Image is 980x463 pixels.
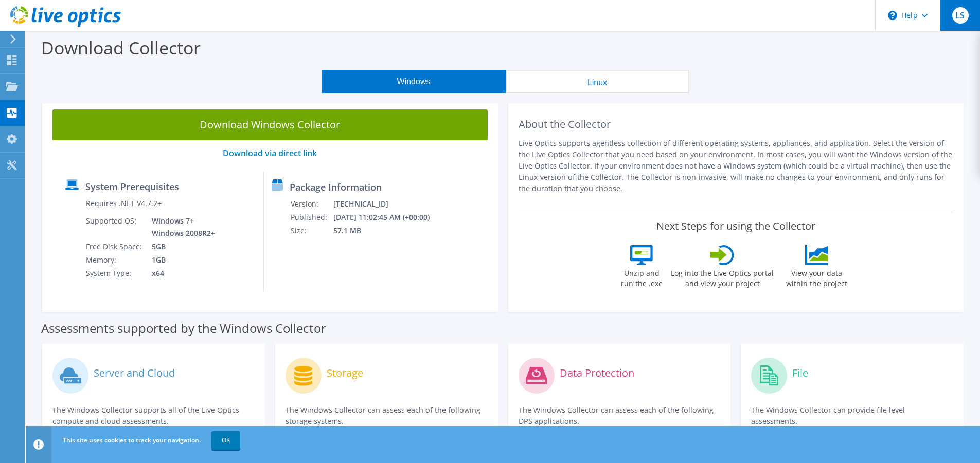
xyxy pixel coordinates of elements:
button: Windows [322,70,506,93]
td: Published: [290,211,333,224]
td: [TECHNICAL_ID] [333,197,443,211]
label: Requires .NET V4.7.2+ [86,198,162,209]
p: The Windows Collector can provide file level assessments. [751,404,953,427]
svg: \n [888,11,897,20]
td: Windows 7+ Windows 2008R2+ [144,214,217,240]
label: Package Information [290,182,382,192]
label: System Prerequisites [85,181,179,192]
span: This site uses cookies to track your navigation. [63,436,201,445]
label: Log into the Live Optics portal and view your project [670,265,774,289]
h2: About the Collector [519,118,954,131]
a: OK [211,431,240,450]
button: Linux [506,70,689,93]
td: Version: [290,197,333,211]
label: Data Protection [560,368,634,378]
label: File [792,368,808,378]
td: Free Disk Space: [85,240,144,253]
td: 57.1 MB [333,224,443,237]
p: The Windows Collector can assess each of the following DPS applications. [519,404,721,427]
span: LS [952,7,969,24]
td: x64 [144,267,217,280]
p: The Windows Collector supports all of the Live Optics compute and cloud assessments. [52,404,255,427]
label: Assessments supported by the Windows Collector [41,323,326,334]
label: Unzip and run the .exe [618,265,665,289]
p: Live Optics supports agentless collection of different operating systems, appliances, and applica... [519,138,954,194]
label: Server and Cloud [94,368,175,378]
td: Supported OS: [85,214,144,240]
td: 1GB [144,253,217,267]
td: [DATE] 11:02:45 AM (+00:00) [333,211,443,224]
label: Download Collector [41,36,201,60]
label: Storage [327,368,363,378]
label: View your data within the project [779,265,853,289]
td: Size: [290,224,333,237]
a: Download via direct link [223,147,317,159]
label: Next Steps for using the Collector [656,220,815,232]
td: 5GB [144,240,217,253]
a: Download Windows Collector [52,109,488,140]
p: The Windows Collector can assess each of the following storage systems. [286,404,488,427]
td: Memory: [85,253,144,267]
td: System Type: [85,267,144,280]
